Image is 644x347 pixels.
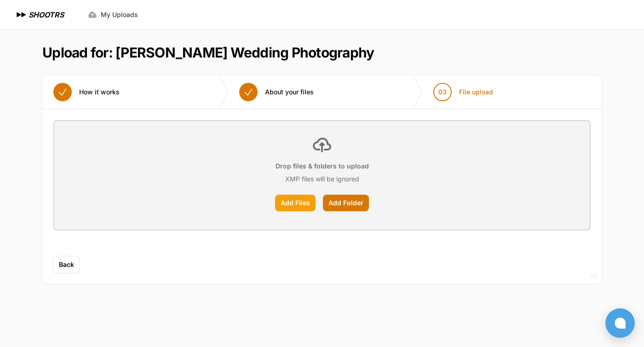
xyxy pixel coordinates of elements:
div: v2 [591,271,597,282]
h1: Upload for: [PERSON_NAME] Wedding Photography [42,44,374,61]
span: Back [59,260,74,269]
span: How it works [79,87,120,97]
span: My Uploads [101,10,138,19]
button: How it works [42,75,131,109]
a: My Uploads [82,6,144,23]
button: Back [53,256,80,273]
button: About your files [228,75,325,109]
label: Add Files [275,195,316,211]
img: SHOOTRS [15,9,29,20]
span: 03 [438,87,447,97]
a: SHOOTRS SHOOTRS [15,9,64,20]
span: File upload [459,87,493,97]
label: Add Folder [323,195,369,211]
p: XMP files will be ignored [285,174,359,184]
p: Drop files & folders to upload [276,162,369,171]
h1: SHOOTRS [29,9,64,20]
button: Open chat window [605,308,635,338]
button: 03 File upload [422,75,504,109]
span: About your files [265,87,314,97]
